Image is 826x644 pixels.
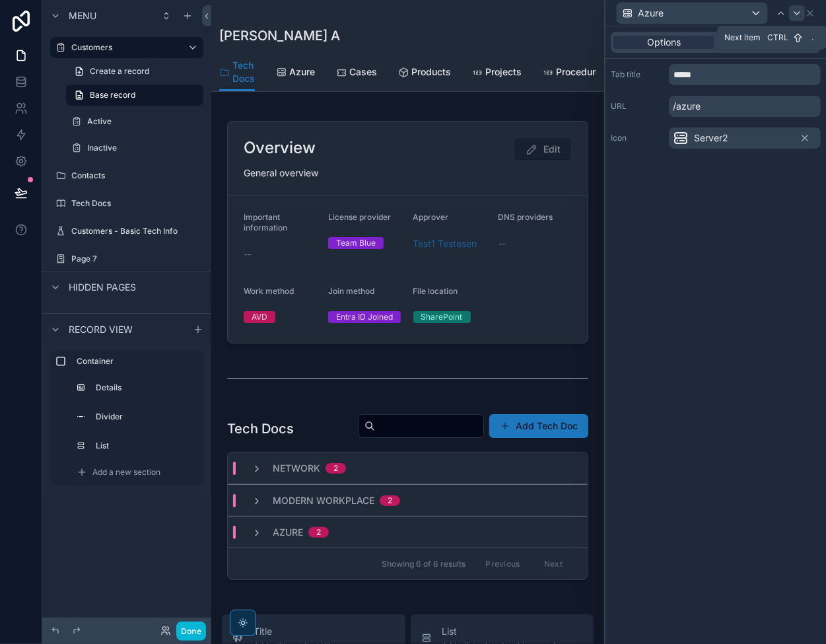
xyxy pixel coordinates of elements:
span: List [442,625,556,638]
div: 2 [333,463,338,474]
a: Customers [50,37,203,58]
span: Ctrl [767,31,790,44]
span: Modern Workplace [273,494,374,507]
a: Create a record [66,61,203,82]
span: Azure [289,65,315,79]
a: Products [398,60,451,87]
label: List [96,441,195,451]
label: Tech Docs [71,198,201,209]
span: Base record [90,90,135,100]
span: Procedures [556,65,606,79]
label: Tab title [611,69,664,80]
span: Create a record [90,66,149,77]
span: Record view [69,323,133,336]
span: Add a new section [92,467,160,478]
a: Inactive [66,137,203,159]
span: Hidden pages [69,281,136,294]
label: Icon [611,133,664,143]
a: Customers - Basic Tech Info [50,221,203,242]
a: Tech Docs [219,54,255,92]
label: Inactive [87,143,201,153]
label: Container [77,356,198,367]
h1: [PERSON_NAME] A [219,26,340,45]
label: Customers [71,42,177,53]
span: Azure [273,526,303,539]
span: Tech Docs [232,59,255,85]
a: Base record [66,85,203,106]
div: 2 [316,527,321,538]
label: Active [87,116,201,127]
button: Azure [616,2,768,24]
a: Page 7 [50,248,203,269]
a: Projects [472,60,522,87]
a: Contacts [50,165,203,186]
span: Projects [485,65,522,79]
div: scrollable content [42,345,211,499]
label: Customers - Basic Tech Info [71,226,201,236]
span: Cases [349,65,377,79]
span: Azure [638,7,664,20]
a: Tech Docs [50,193,203,214]
span: Network [273,462,320,475]
button: Done [176,622,206,641]
span: Server2 [694,131,728,145]
label: URL [611,101,664,112]
span: Title [254,625,335,638]
label: Details [96,382,195,393]
label: Divider [96,411,195,422]
a: Active [66,111,203,132]
p: /azure [669,96,821,117]
span: Next item [725,32,761,43]
label: Contacts [71,170,201,181]
span: Options [647,36,681,49]
a: Azure [276,60,315,87]
span: Menu [69,9,96,22]
span: Products [411,65,451,79]
div: 2 [388,495,392,506]
a: Procedures [543,60,606,87]
label: Page 7 [71,254,201,264]
a: Cases [336,60,377,87]
span: . [808,32,818,43]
